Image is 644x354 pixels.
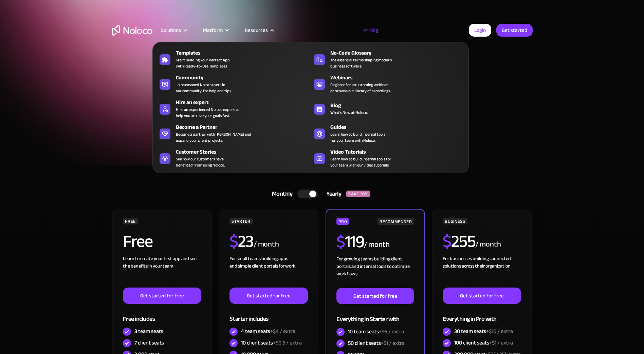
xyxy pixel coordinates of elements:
div: Everything in Pro with [443,304,521,326]
div: / month [475,239,501,250]
span: Learn how to build internal tools for your team with Noloco. [330,131,385,143]
a: Become a PartnerBecome a partner with [PERSON_NAME] andexpand your client projects. [156,122,311,145]
a: Login [469,24,491,37]
div: Templates [176,49,314,57]
div: / month [254,239,279,250]
div: SAVE 20% [346,191,370,197]
div: Hire an experienced Noloco expert to help you achieve your goals fast. [176,106,239,119]
div: Free includes [123,304,201,326]
a: Get started for free [229,288,308,304]
h2: 119 [336,233,364,250]
div: Hire an expert [176,98,314,106]
div: For growing teams building client portals and internal tools to optimize workflows. [336,255,414,288]
a: CommunityJoin seasoned Noloco users inour community, for help and tips. [156,72,311,95]
span: +$1 / extra [489,338,513,348]
span: +$4 / extra [270,326,295,336]
a: Video TutorialsLearn how to build internal tools foryour team with our video tutorials. [311,146,465,170]
div: Everything in Starter with [336,304,414,326]
span: Learn how to build internal tools for your team with our video tutorials. [330,156,391,168]
div: Blog [330,101,468,110]
div: 10 client seats [241,339,302,347]
a: Customer StoriesSee how our customers havebenefited from using Noloco. [156,146,311,170]
div: Solutions [152,26,195,35]
div: Platform [195,26,236,35]
div: For small teams building apps and simple client portals for work. ‍ [229,255,308,288]
a: Get started for free [123,288,201,304]
span: $ [443,225,451,257]
div: For businesses building connected solutions across their organization. ‍ [443,255,521,288]
a: WebinarsRegister for an upcoming webinaror browse our library of recordings. [311,72,465,95]
a: Get started [496,24,533,37]
a: TemplatesStart Building Your Perfect Appwith Ready-to-Use Templates [156,47,311,71]
a: Get started for free [336,288,414,304]
h2: Free [123,233,152,250]
div: 10 team seats [348,328,404,335]
div: STARTER [229,218,252,224]
div: 3 team seats [134,328,163,335]
span: +$10 / extra [486,326,513,336]
div: 30 team seats [454,328,513,335]
div: Community [176,74,314,82]
a: home [112,25,152,36]
span: The essential terms shaping modern business software. [330,57,392,69]
div: FREE [123,218,138,224]
div: 100 client seats [454,339,513,347]
span: Start Building Your Perfect App with Ready-to-Use Templates [176,57,230,69]
div: Webinars [330,74,468,82]
div: / month [364,239,389,250]
div: RECOMMENDED [378,218,414,225]
div: Platform [203,26,223,35]
div: Monthly [263,189,298,199]
div: Solutions [161,26,181,35]
nav: Resources [152,33,469,173]
a: Pricing [355,26,387,35]
span: +$1 / extra [381,338,405,348]
span: See how our customers have benefited from using Noloco. [176,156,225,168]
h1: A plan for organizations of all sizes [112,71,533,92]
a: BlogWhat's New at Noloco. [311,97,465,120]
div: Guides [330,123,468,131]
div: Customer Stories [176,148,314,156]
div: Resources [245,26,268,35]
div: Yearly [318,189,346,199]
div: Become a partner with [PERSON_NAME] and expand your client projects. [176,131,251,143]
div: Video Tutorials [330,148,468,156]
span: Join seasoned Noloco users in our community, for help and tips. [176,82,232,94]
h2: 23 [229,233,254,250]
span: $ [229,225,238,257]
div: Learn to create your first app and see the benefits in your team ‍ [123,255,201,288]
div: Starter includes [229,304,308,326]
h2: 255 [443,233,475,250]
a: GuidesLearn how to build internal toolsfor your team with Noloco. [311,122,465,145]
div: Become a Partner [176,123,314,131]
a: Get started for free [443,288,521,304]
div: 50 client seats [348,339,405,347]
span: +$0.5 / extra [273,338,302,348]
div: PRO [336,218,349,225]
div: Resources [236,26,281,35]
div: BUSINESS [443,218,467,224]
a: Hire an expertHire an experienced Noloco expert tohelp you achieve your goals fast. [156,97,311,120]
div: 4 team seats [241,328,295,335]
div: No-Code Glossary [330,49,468,57]
span: What's New at Noloco. [330,110,368,116]
a: No-Code GlossaryThe essential terms shaping modernbusiness software. [311,47,465,71]
span: +$6 / extra [379,327,404,337]
div: 7 client seats [134,339,164,347]
span: Register for an upcoming webinar or browse our library of recordings. [330,82,391,94]
span: $ [336,226,345,258]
